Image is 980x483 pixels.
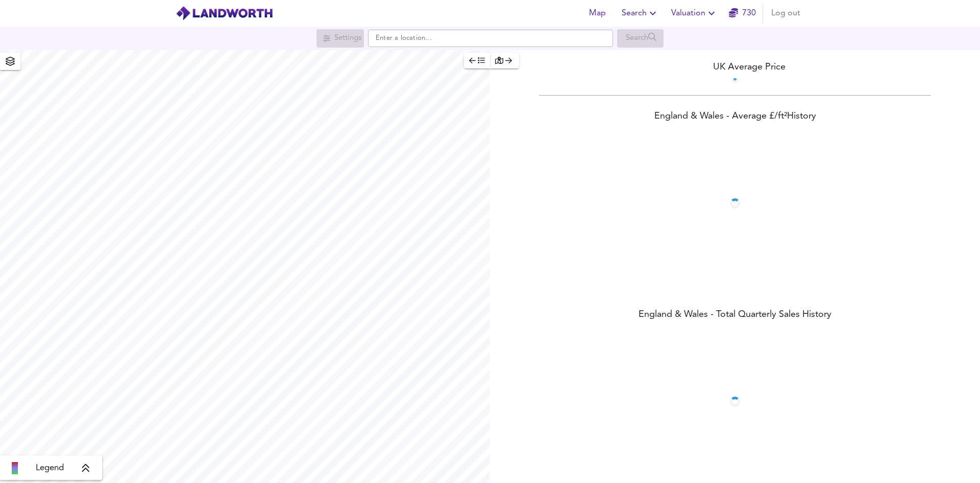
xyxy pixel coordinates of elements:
button: Valuation [667,3,722,24]
span: Map [585,6,609,20]
button: 730 [726,3,758,24]
span: Search [622,6,659,20]
div: Search for a location first or explore the map [316,29,364,48]
button: Search [618,3,663,24]
span: Legend [36,462,64,474]
div: Search for a location first or explore the map [617,29,664,48]
div: England & Wales - Total Quarterly Sales History [490,308,980,323]
div: England & Wales - Average £/ ft² History [490,110,980,124]
button: Log out [767,3,804,24]
input: Enter a location... [368,30,613,47]
a: 730 [729,6,756,20]
button: Map [581,3,614,24]
div: UK Average Price [490,60,980,74]
span: Log out [771,6,800,20]
img: logo [176,6,273,21]
span: Valuation [671,6,718,20]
